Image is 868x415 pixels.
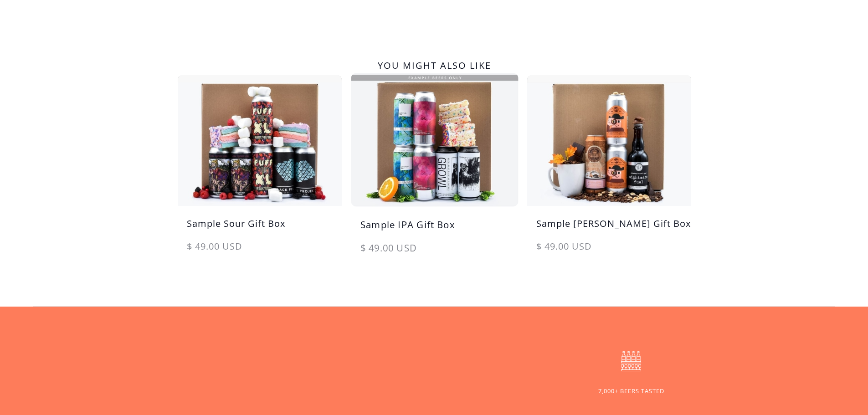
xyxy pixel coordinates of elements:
div: $ 49.00 USD [178,240,342,262]
a: Sample [PERSON_NAME] Gift Box$ 49.00 USD [527,75,691,262]
div: $ 49.00 USD [527,240,691,262]
a: Sample Sour Gift Box$ 49.00 USD [178,75,342,262]
div: $ 49.00 USD [351,241,518,264]
h5: Sample [PERSON_NAME] Gift Box [527,217,691,240]
h2: You might also like [178,56,692,75]
h5: Sample IPA Gift Box [351,218,518,241]
a: Sample IPA Gift Box$ 49.00 USD [351,73,518,264]
h5: Sample Sour Gift Box [178,217,342,240]
div: 7,000+ BEERS TASTED [598,387,664,395]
